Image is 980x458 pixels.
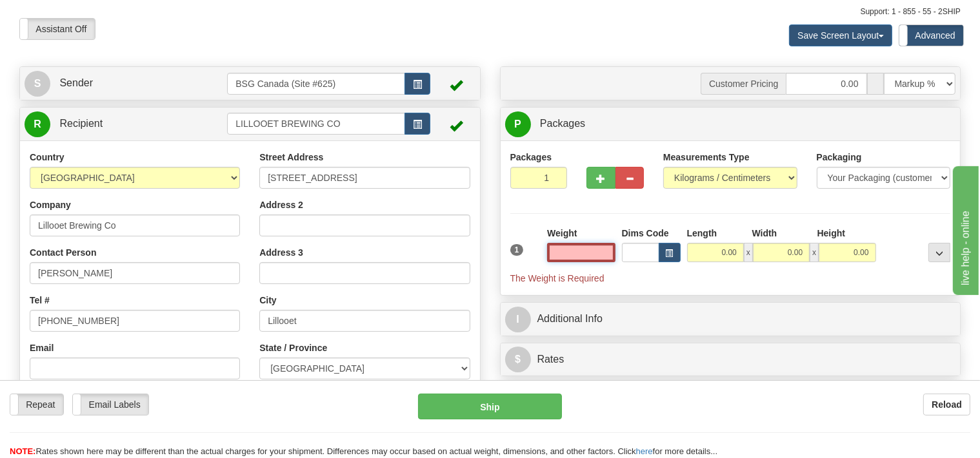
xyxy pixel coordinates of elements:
b: Reload [932,399,962,410]
label: Repeat [10,394,63,415]
span: Customer Pricing [701,73,786,95]
button: Ship [418,394,562,419]
label: Width [752,227,777,240]
span: 1 [510,244,524,256]
span: NOTE: [10,446,35,456]
div: live help - online [10,8,119,23]
label: Assistant Off [20,19,95,39]
div: ... [928,243,950,262]
input: Enter a location [259,167,470,189]
a: S Sender [25,70,227,97]
label: Dims Code [622,227,669,240]
a: IAdditional Info [505,306,956,332]
a: R Recipient [25,111,205,137]
span: I [505,307,531,332]
label: Advanced [899,25,963,46]
label: City [259,294,276,307]
span: P [505,111,531,137]
label: Tel # [30,294,50,307]
span: Sender [59,77,93,88]
label: Length [687,227,717,240]
a: P Packages [505,111,956,137]
label: Packages [510,151,552,164]
label: Address 2 [259,198,303,211]
span: x [810,243,819,262]
span: R [25,111,50,137]
button: Save Screen Layout [789,24,892,46]
label: Street Address [259,151,323,164]
label: Email Labels [73,394,148,415]
label: Weight [547,227,577,240]
button: Reload [923,394,970,415]
a: here [636,446,653,456]
label: Email [30,341,54,354]
label: Address 3 [259,246,303,259]
input: Recipient Id [227,113,405,135]
label: Measurements Type [663,151,750,164]
label: Company [30,198,71,211]
iframe: chat widget [950,163,979,294]
span: $ [505,347,531,372]
label: Height [817,227,846,240]
label: Contact Person [30,246,96,259]
span: The Weight is Required [510,273,605,283]
input: Sender Id [227,73,405,95]
span: S [25,71,50,97]
span: Recipient [59,118,103,129]
label: Packaging [817,151,862,164]
a: $Rates [505,347,956,373]
label: Country [30,151,65,164]
span: Packages [540,118,585,129]
div: Support: 1 - 855 - 55 - 2SHIP [19,6,961,17]
label: State / Province [259,341,327,354]
span: x [744,243,753,262]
